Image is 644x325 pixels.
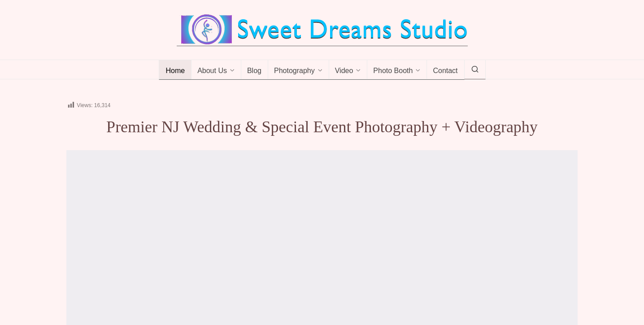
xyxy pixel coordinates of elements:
[426,60,464,80] a: Contact
[335,67,353,76] span: Video
[433,67,457,76] span: Contact
[274,67,315,76] span: Photography
[241,60,268,80] a: Blog
[191,60,241,80] a: About Us
[77,102,92,108] span: Views:
[159,60,191,80] a: Home
[94,102,111,108] span: 16,314
[197,67,227,76] span: About Us
[106,118,538,136] span: Premier NJ Wedding & Special Event Photography + Videography
[329,60,368,80] a: Video
[247,67,261,76] span: Blog
[268,60,329,80] a: Photography
[367,60,427,80] a: Photo Booth
[373,67,413,76] span: Photo Booth
[177,13,468,46] img: Best Wedding Event Photography Photo Booth Videography NJ NY
[165,67,185,76] span: Home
